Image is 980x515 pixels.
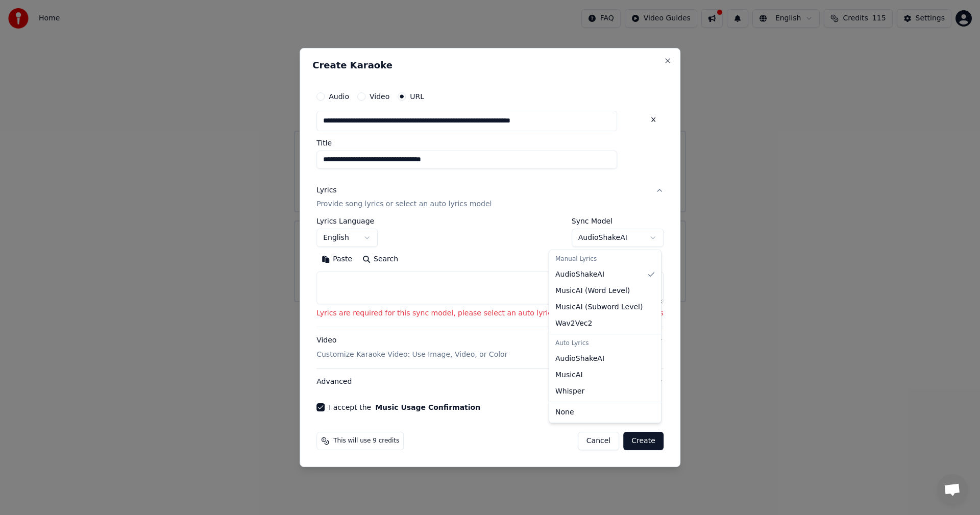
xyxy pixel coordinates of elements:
[555,370,583,380] span: MusicAI
[555,269,604,280] span: AudioShakeAI
[555,318,592,329] span: Wav2Vec2
[555,386,584,397] span: Whisper
[555,302,643,312] span: MusicAI ( Subword Level )
[555,286,630,296] span: MusicAI ( Word Level )
[555,354,604,364] span: AudioShakeAI
[555,407,574,418] span: None
[551,336,659,351] div: Auto Lyrics
[551,252,659,266] div: Manual Lyrics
